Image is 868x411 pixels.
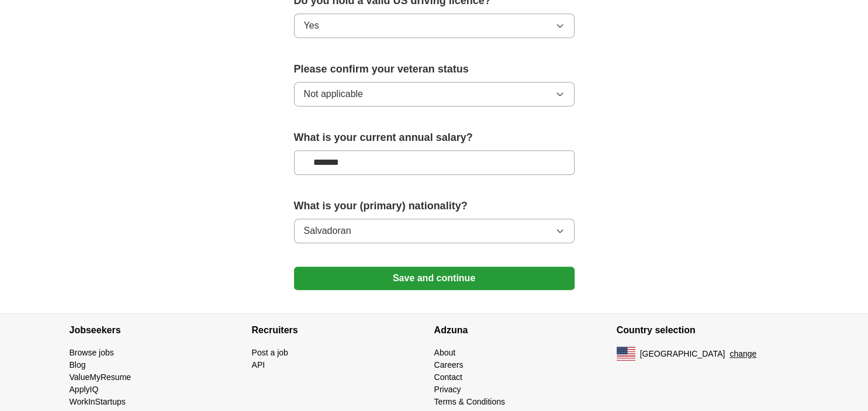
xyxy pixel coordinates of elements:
button: change [729,348,756,360]
label: Please confirm your veteran status [294,61,575,77]
a: Post a job [252,348,288,357]
label: What is your current annual salary? [294,130,575,146]
a: API [252,360,265,369]
button: Save and continue [294,267,575,290]
span: Yes [304,19,319,33]
a: ValueMyResume [70,372,132,382]
button: Yes [294,13,575,38]
span: Not applicable [304,87,363,101]
span: Salvadoran [304,224,351,238]
img: US flag [617,347,635,361]
a: Privacy [434,385,461,394]
button: Not applicable [294,82,575,106]
button: Salvadoran [294,219,575,243]
a: Browse jobs [70,348,114,357]
a: Blog [70,360,86,369]
a: About [434,348,456,357]
label: What is your (primary) nationality? [294,198,575,214]
a: Terms & Conditions [434,397,505,406]
span: [GEOGRAPHIC_DATA] [640,348,725,360]
a: ApplyIQ [70,385,99,394]
a: Contact [434,372,462,382]
a: WorkInStartups [70,397,126,406]
a: Careers [434,360,464,369]
h4: Country selection [617,314,799,347]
